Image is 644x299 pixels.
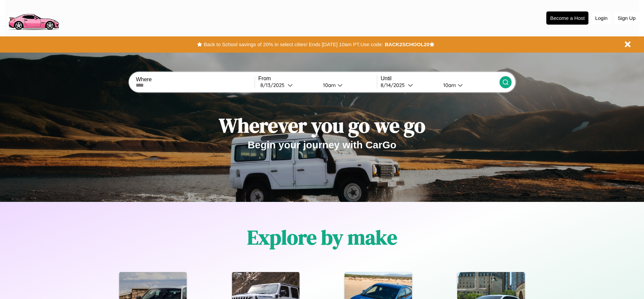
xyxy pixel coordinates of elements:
b: BACK2SCHOOL20 [385,41,429,47]
div: 10am [320,82,337,88]
div: 10am [440,82,458,88]
div: 8 / 13 / 2025 [260,82,288,88]
div: 8 / 14 / 2025 [381,82,408,88]
img: logo [5,3,62,32]
button: Back to School savings of 20% in select cities! Ends [DATE] 10am PT.Use code: [202,40,385,49]
button: Login [592,12,611,24]
label: From [258,76,377,82]
button: 8/13/2025 [258,82,318,89]
button: Become a Host [546,11,588,25]
label: Where [136,77,254,83]
label: Until [381,76,499,82]
button: Sign Up [614,12,639,24]
button: 10am [318,82,377,89]
h1: Explore by make [247,223,397,251]
button: 10am [438,82,499,89]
